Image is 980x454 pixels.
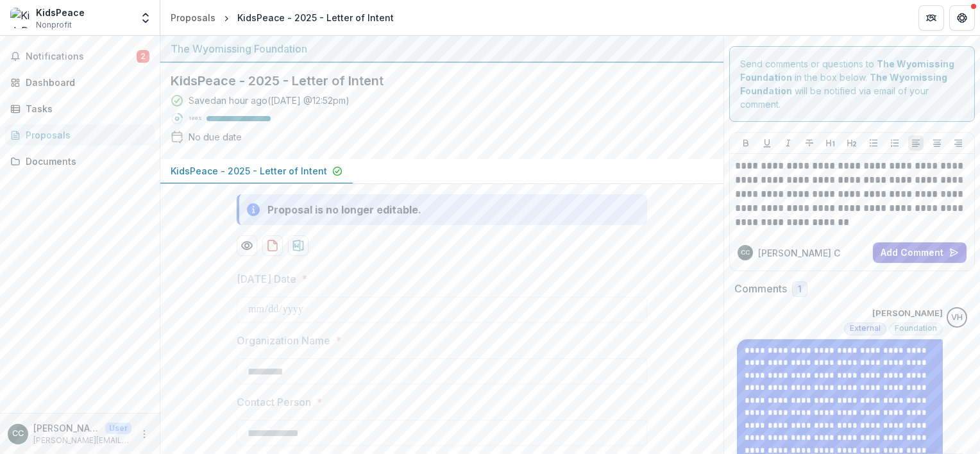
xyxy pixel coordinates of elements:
[165,8,399,27] nav: breadcrumb
[758,246,840,260] p: [PERSON_NAME] C
[237,394,311,410] p: Contact Person
[237,271,296,287] p: [DATE] Date
[781,135,796,151] button: Italicize
[738,135,754,151] button: Bold
[887,135,902,151] button: Ordered List
[237,235,257,256] button: Preview b0292e1f-a489-40fe-aaba-e14d8d7d069e-0.pdf
[189,94,350,107] div: Saved an hour ago ( [DATE] @ 12:52pm )
[850,324,881,333] span: External
[5,124,155,146] a: Proposals
[918,5,944,31] button: Partners
[950,135,966,151] button: Align Right
[729,46,975,122] div: Send comments or questions to in the box below. will be notified via email of your comment.
[872,307,943,320] p: [PERSON_NAME]
[949,5,975,31] button: Get Help
[759,135,775,151] button: Underline
[5,151,155,172] a: Documents
[26,51,137,62] span: Notifications
[137,426,152,442] button: More
[12,430,24,438] div: Caren Chaffee
[171,11,215,24] div: Proposals
[171,41,713,56] div: The Wyomissing Foundation
[5,46,155,67] button: Notifications2
[951,314,963,322] div: Valeri Harteg
[734,283,787,295] h2: Comments
[26,128,144,142] div: Proposals
[171,73,693,88] h2: KidsPeace - 2025 - Letter of Intent
[929,135,945,151] button: Align Center
[237,333,330,348] p: Organization Name
[105,423,131,434] p: User
[165,8,221,27] a: Proposals
[5,98,155,119] a: Tasks
[26,155,144,168] div: Documents
[33,435,131,446] p: [PERSON_NAME][EMAIL_ADDRESS][PERSON_NAME][DOMAIN_NAME]
[26,76,144,89] div: Dashboard
[33,421,100,435] p: [PERSON_NAME]
[237,11,394,24] div: KidsPeace - 2025 - Letter of Intent
[908,135,924,151] button: Align Left
[137,5,155,31] button: Open entity switcher
[798,284,802,295] span: 1
[26,102,144,115] div: Tasks
[189,114,201,123] p: 100 %
[36,19,72,31] span: Nonprofit
[844,135,859,151] button: Heading 2
[267,202,421,217] div: Proposal is no longer editable.
[802,135,817,151] button: Strike
[262,235,283,256] button: download-proposal
[866,135,881,151] button: Bullet List
[10,8,31,28] img: KidsPeace
[895,324,937,333] span: Foundation
[741,249,750,256] div: Caren Chaffee
[873,242,967,263] button: Add Comment
[36,6,85,19] div: KidsPeace
[823,135,838,151] button: Heading 1
[171,164,327,178] p: KidsPeace - 2025 - Letter of Intent
[137,50,149,63] span: 2
[5,72,155,93] a: Dashboard
[288,235,308,256] button: download-proposal
[189,130,242,144] div: No due date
